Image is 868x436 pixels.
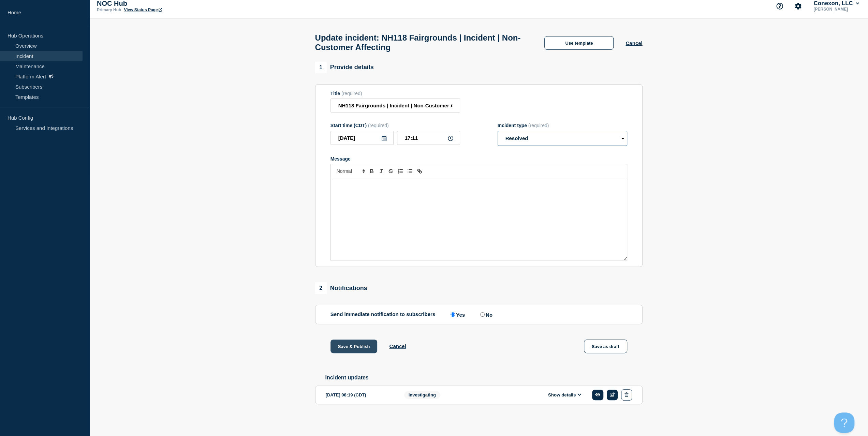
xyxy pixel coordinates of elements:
[415,167,424,175] button: Toggle link
[368,123,389,128] span: (required)
[397,131,460,145] input: HH:MM
[405,167,415,175] button: Toggle bulleted list
[330,123,460,128] div: Start time (CDT)
[528,123,549,128] span: (required)
[330,99,460,112] input: Title
[389,343,406,349] button: Cancel
[315,62,374,73] div: Provide details
[377,167,386,175] button: Toggle italic text
[330,340,378,353] button: Save & Publish
[449,311,465,318] label: Yes
[331,178,627,260] div: Message
[330,131,394,145] input: YYYY-MM-DD
[546,392,584,398] button: Show details
[97,7,121,12] p: Primary Hub
[330,311,436,318] p: Send immediate notification to subscribers
[367,167,377,175] button: Toggle bold text
[330,156,627,162] div: Message
[315,282,367,294] div: Notifications
[584,340,627,353] button: Save as draft
[325,375,643,381] h2: Incident updates
[330,311,627,318] div: Send immediate notification to subscribers
[812,7,860,12] p: [PERSON_NAME]
[326,389,394,401] div: [DATE] 08:19 (CDT)
[451,312,455,317] input: Yes
[396,167,405,175] button: Toggle ordered list
[498,123,627,128] div: Incident type
[479,311,492,318] label: No
[330,91,460,96] div: Title
[124,7,162,12] a: View Status Page
[834,412,854,433] iframe: Help Scout Beacon - Open
[626,40,642,46] button: Cancel
[498,131,627,146] select: Incident type
[544,36,614,50] button: Use template
[315,282,327,294] span: 2
[315,33,533,52] h1: Update incident: NH118 Fairgrounds | Incident | Non-Customer Affecting
[334,167,367,175] span: Font size
[480,312,485,317] input: No
[341,91,362,96] span: (required)
[315,62,327,73] span: 1
[404,391,440,399] span: Investigating
[386,167,396,175] button: Toggle strikethrough text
